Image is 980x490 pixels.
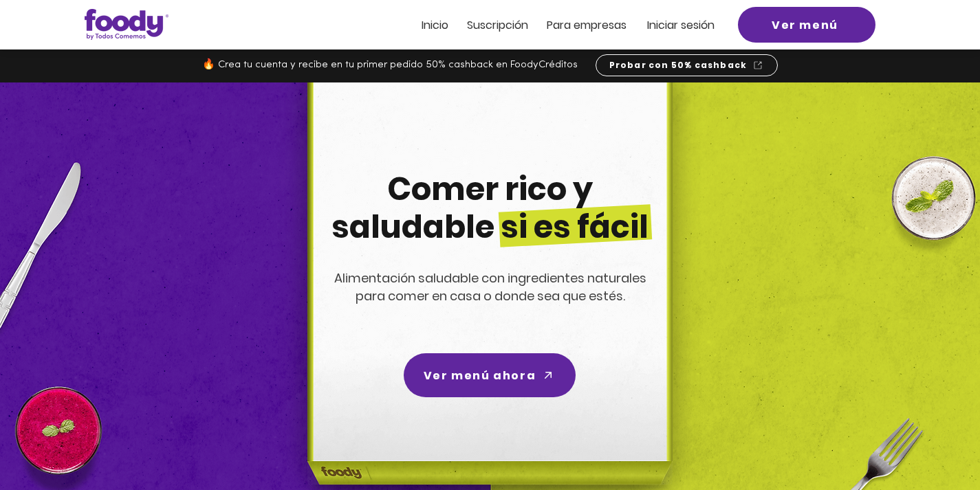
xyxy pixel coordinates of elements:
[404,353,576,397] a: Ver menú ahora
[202,60,578,70] span: 🔥 Crea tu cuenta y recibe en tu primer pedido 50% cashback en FoodyCréditos
[331,167,649,249] span: Comer rico y saludable si es fácil
[560,17,627,33] span: ra empresas
[422,17,448,33] span: Inicio
[738,7,875,43] a: Ver menú
[85,9,168,40] img: Logo_Foody V2.0.0 (3).png
[424,367,536,384] span: Ver menú ahora
[467,19,528,31] a: Suscripción
[334,269,646,304] span: Alimentación saludable con ingredientes naturales para comer en casa o donde sea que estés.
[647,19,715,31] a: Iniciar sesión
[422,19,448,31] a: Inicio
[547,17,560,33] span: Pa
[547,19,627,31] a: Para empresas
[647,17,715,33] span: Iniciar sesión
[467,17,528,33] span: Suscripción
[609,59,748,71] span: Probar con 50% cashback
[772,16,838,34] span: Ver menú
[596,54,778,76] a: Probar con 50% cashback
